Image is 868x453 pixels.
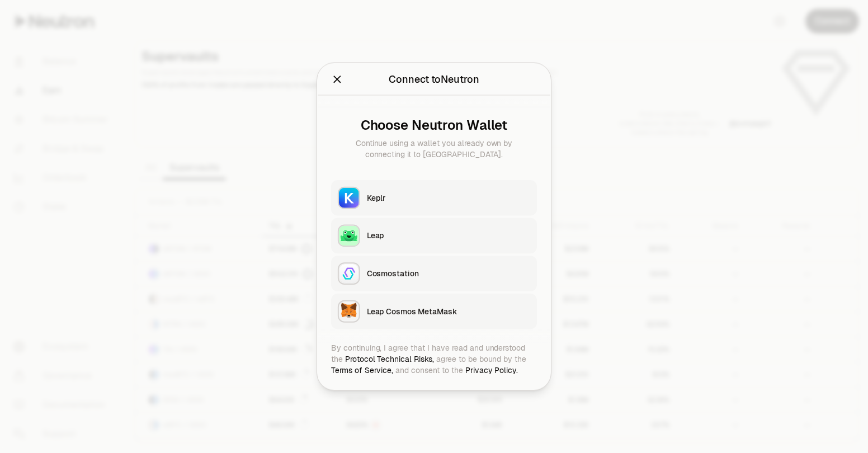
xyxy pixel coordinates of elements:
img: Cosmostation [339,263,359,284]
a: Privacy Policy. [465,365,518,375]
a: Protocol Technical Risks, [345,354,434,364]
div: Keplr [367,192,531,204]
div: Leap Cosmos MetaMask [367,306,531,317]
button: CosmostationCosmostation [331,256,537,291]
div: Connect to Neutron [389,72,479,87]
div: By continuing, I agree that I have read and understood the agree to be bound by the and consent t... [331,342,537,376]
a: Terms of Service, [331,365,393,375]
button: Leap Cosmos MetaMaskLeap Cosmos MetaMask [331,294,537,329]
img: Leap [339,226,359,246]
img: Leap Cosmos MetaMask [339,301,359,322]
img: Keplr [339,188,359,208]
button: KeplrKeplr [331,180,537,216]
div: Leap [367,230,531,241]
button: LeapLeap [331,218,537,254]
div: Cosmostation [367,268,531,279]
div: Choose Neutron Wallet [340,117,528,133]
button: Close [331,72,343,87]
div: Continue using a wallet you already own by connecting it to [GEOGRAPHIC_DATA]. [340,138,528,160]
